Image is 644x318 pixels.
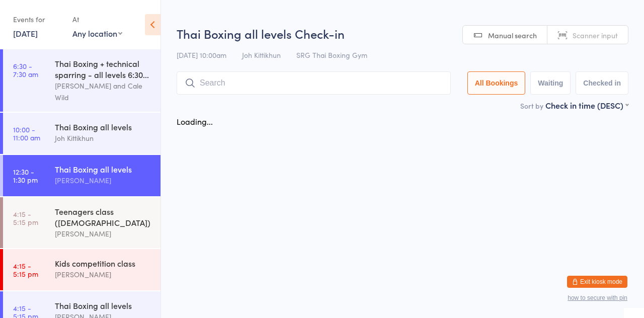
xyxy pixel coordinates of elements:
[3,155,160,196] a: 12:30 -1:30 pmThai Boxing all levels[PERSON_NAME]
[573,30,618,40] span: Scanner input
[488,30,537,40] span: Manual search
[530,71,571,95] button: Waiting
[13,262,38,278] time: 4:15 - 5:15 pm
[13,125,40,141] time: 10:00 - 11:00 am
[55,58,152,80] div: Thai Boxing + technical sparring - all levels 6:30...
[520,101,543,111] label: Sort by
[545,100,628,111] div: Check in time (DESC)
[568,294,627,301] button: how to secure with pin
[13,62,38,78] time: 6:30 - 7:30 am
[567,276,627,288] button: Exit kiosk mode
[55,80,152,103] div: [PERSON_NAME] and Cale Wild
[296,50,367,60] span: SRG Thai Boxing Gym
[55,300,152,311] div: Thai Boxing all levels
[3,49,160,112] a: 6:30 -7:30 amThai Boxing + technical sparring - all levels 6:30...[PERSON_NAME] and Cale Wild
[467,71,526,95] button: All Bookings
[3,197,160,248] a: 4:15 -5:15 pmTeenagers class ([DEMOGRAPHIC_DATA])[PERSON_NAME]
[55,228,152,240] div: [PERSON_NAME]
[72,11,122,28] div: At
[55,258,152,269] div: Kids competition class
[177,71,451,95] input: Search
[3,249,160,290] a: 4:15 -5:15 pmKids competition class[PERSON_NAME]
[72,28,122,39] div: Any location
[13,11,62,28] div: Events for
[13,168,38,184] time: 12:30 - 1:30 pm
[242,50,281,60] span: Joh Kittikhun
[55,164,152,175] div: Thai Boxing all levels
[55,175,152,186] div: [PERSON_NAME]
[55,269,152,280] div: [PERSON_NAME]
[13,28,38,39] a: [DATE]
[55,206,152,228] div: Teenagers class ([DEMOGRAPHIC_DATA])
[55,121,152,132] div: Thai Boxing all levels
[177,116,213,127] div: Loading...
[55,132,152,144] div: Joh Kittikhun
[177,25,628,42] h2: Thai Boxing all levels Check-in
[576,71,628,95] button: Checked in
[13,210,38,226] time: 4:15 - 5:15 pm
[3,113,160,154] a: 10:00 -11:00 amThai Boxing all levelsJoh Kittikhun
[177,50,226,60] span: [DATE] 10:00am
